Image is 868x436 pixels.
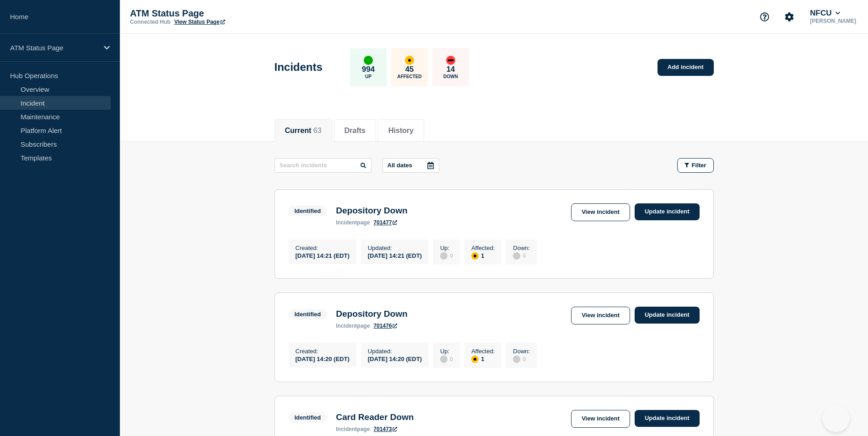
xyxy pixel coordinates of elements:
[405,65,414,74] p: 45
[296,245,350,251] p: Created :
[635,307,700,324] a: Update incident
[571,307,630,324] a: View incident
[635,410,700,427] a: Update incident
[313,127,322,134] span: 63
[289,206,327,216] span: Identified
[571,203,630,221] a: View incident
[513,245,530,251] p: Down :
[345,127,366,135] button: Drafts
[692,162,706,169] span: Filter
[174,19,225,25] a: View Status Page
[443,74,458,79] p: Down
[368,251,422,259] div: [DATE] 14:21 (EDT)
[336,206,407,216] h3: Depository Down
[373,219,397,226] a: 701477
[446,65,455,74] p: 14
[336,323,370,329] p: page
[471,252,479,260] div: affected
[130,19,171,25] p: Connected Hub
[10,44,98,52] p: ATM Status Page
[336,426,370,432] p: page
[446,56,455,65] div: down
[471,251,495,260] div: 1
[383,158,439,173] button: All dates
[388,127,414,135] button: History
[440,355,453,363] div: 0
[289,309,327,319] span: Identified
[289,412,327,423] span: Identified
[635,203,700,220] a: Update incident
[440,348,453,355] p: Up :
[373,426,397,432] a: 701473
[336,309,407,319] h3: Depository Down
[365,74,372,79] p: Up
[296,348,350,355] p: Created :
[471,348,495,355] p: Affected :
[130,8,313,19] p: ATM Status Page
[296,355,350,362] div: [DATE] 14:20 (EDT)
[362,65,375,74] p: 994
[336,219,357,226] span: incident
[336,323,357,329] span: incident
[285,127,322,135] button: Current 63
[368,348,422,355] p: Updated :
[368,245,422,251] p: Updated :
[296,251,350,259] div: [DATE] 14:21 (EDT)
[364,56,373,65] div: up
[471,356,479,363] div: affected
[513,355,530,363] div: 0
[373,323,397,329] a: 701476
[336,426,357,432] span: incident
[571,410,630,428] a: View incident
[513,348,530,355] p: Down :
[755,7,774,27] button: Support
[780,7,799,27] button: Account settings
[368,355,422,362] div: [DATE] 14:20 (EDT)
[658,59,714,76] a: Add incident
[336,219,370,226] p: page
[440,245,453,251] p: Up :
[808,9,842,18] button: NFCU
[275,158,372,173] input: Search incidents
[513,252,520,260] div: disabled
[471,355,495,363] div: 1
[275,61,323,74] h1: Incidents
[513,251,530,260] div: 0
[822,404,850,432] iframe: Help Scout Beacon - Open
[471,245,495,251] p: Affected :
[677,158,714,173] button: Filter
[440,251,453,260] div: 0
[397,74,421,79] p: Affected
[336,412,414,422] h3: Card Reader Down
[440,252,447,260] div: disabled
[513,356,520,363] div: disabled
[440,356,447,363] div: disabled
[388,162,412,169] p: All dates
[808,18,858,24] p: [PERSON_NAME]
[405,56,414,65] div: affected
